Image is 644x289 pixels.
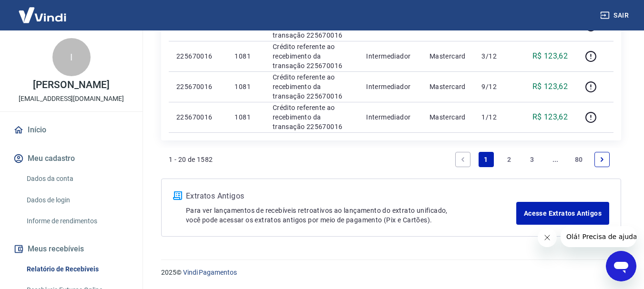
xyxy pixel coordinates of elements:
[479,152,494,167] a: Page 1 is your current page
[429,51,467,61] p: Mastercard
[183,269,237,276] a: Vindi Pagamentos
[366,112,414,122] p: Intermediador
[33,80,109,90] p: [PERSON_NAME]
[525,152,540,167] a: Page 3
[532,111,568,123] p: R$ 123,62
[366,51,414,61] p: Intermediador
[235,112,257,122] p: 1081
[516,202,609,225] a: Acesse Extratos Antigos
[19,94,124,104] p: [EMAIL_ADDRESS][DOMAIN_NAME]
[548,152,563,167] a: Jump forward
[173,191,182,200] img: ícone
[235,51,257,61] p: 1081
[366,82,414,91] p: Intermediador
[273,103,351,131] p: Crédito referente ao recebimento da transação 225670016
[538,228,557,247] iframe: Fechar mensagem
[176,112,219,122] p: 225670016
[594,152,610,167] a: Next page
[23,259,131,279] a: Relatório de Recebíveis
[11,0,73,30] img: Vindi
[11,239,131,259] button: Meus recebíveis
[429,112,467,122] p: Mastercard
[532,81,568,92] p: R$ 123,62
[176,51,219,61] p: 225670016
[451,148,613,171] ul: Pagination
[273,72,351,101] p: Crédito referente ao recebimento da transação 225670016
[186,190,516,202] p: Extratos Antigos
[23,211,131,231] a: Informe de rendimentos
[532,50,568,62] p: R$ 123,62
[235,82,257,91] p: 1081
[23,169,131,189] a: Dados da conta
[6,7,80,14] span: Olá! Precisa de ajuda?
[481,82,510,91] p: 9/12
[455,152,470,167] a: Previous page
[501,152,517,167] a: Page 2
[481,112,510,122] p: 1/12
[11,120,131,140] a: Início
[571,152,587,167] a: Page 80
[11,148,131,169] button: Meu cadastro
[481,51,510,61] p: 3/12
[23,190,131,210] a: Dados de login
[273,42,351,70] p: Crédito referente ao recebimento da transação 225670016
[561,226,636,247] iframe: Mensagem da empresa
[161,268,621,278] p: 2025 ©
[606,251,636,281] iframe: Botão para abrir a janela de mensagens
[598,7,633,24] button: Sair
[169,155,213,164] p: 1 - 20 de 1582
[176,82,219,91] p: 225670016
[52,38,91,76] div: I
[429,82,467,91] p: Mastercard
[186,206,516,225] p: Para ver lançamentos de recebíveis retroativos ao lançamento do extrato unificado, você pode aces...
